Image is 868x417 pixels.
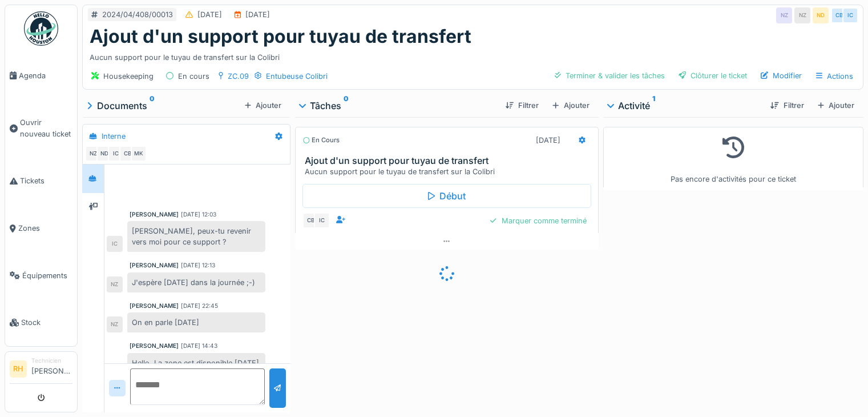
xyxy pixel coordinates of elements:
sup: 0 [150,99,155,113]
div: Housekeeping [103,71,154,82]
li: RH [10,360,27,378]
div: NZ [107,276,123,292]
h3: Ajout d'un support pour tuyau de transfert [305,155,594,166]
div: [PERSON_NAME] [130,342,179,350]
div: Ajouter [813,98,859,113]
div: IC [107,236,123,252]
div: [PERSON_NAME] [130,261,179,270]
div: [DATE] [536,135,560,146]
div: [DATE] [245,9,270,20]
div: IC [314,212,330,228]
div: 2024/04/408/00013 [102,9,173,20]
div: Marquer comme terminé [486,213,591,228]
div: ND [96,146,112,162]
div: Technicien [31,356,72,365]
div: MK [131,146,147,162]
div: Filtrer [766,98,808,113]
div: J'espère [DATE] dans la journée ;-) [127,272,265,292]
div: Filtrer [501,98,543,113]
a: RH Technicien[PERSON_NAME] [10,356,72,384]
div: CB [119,146,135,162]
div: [PERSON_NAME], peux-tu revenir vers moi pour ce support ? [127,221,265,252]
div: Modifier [756,68,806,83]
div: En cours [178,71,209,82]
a: Tickets [5,158,77,205]
div: IC [842,7,858,23]
div: Entubeuse Colibri [266,71,328,82]
div: Terminer & valider les tâches [550,68,669,83]
div: Aucun support pour le tuyau de transfert sur la Colibri [305,166,594,177]
a: Ouvrir nouveau ticket [5,99,77,158]
a: Équipements [5,252,77,299]
div: [PERSON_NAME] [130,302,179,310]
div: [DATE] 12:13 [181,261,215,270]
div: On en parle [DATE] [127,312,265,332]
div: Début [302,184,591,208]
div: Hello, La zone est disponible [DATE] matin (voir avec NCE ou MDR) [127,353,265,384]
div: [DATE] 12:03 [181,210,216,219]
a: Agenda [5,52,77,99]
span: Équipements [22,270,72,281]
div: [DATE] [197,9,222,20]
div: [DATE] 22:45 [181,302,218,310]
div: ZC.09 [228,71,249,82]
a: Stock [5,299,77,347]
div: IC [108,146,124,162]
div: Interne [102,131,126,142]
span: Tickets [20,175,72,186]
div: NZ [794,7,810,23]
div: ND [813,7,829,23]
div: En cours [302,135,340,145]
span: Ouvrir nouveau ticket [20,117,72,139]
li: [PERSON_NAME] [31,356,72,381]
div: Tâches [300,99,496,113]
div: Ajouter [240,98,286,113]
span: Zones [18,223,72,234]
div: NZ [107,316,123,332]
div: CB [302,212,318,228]
div: NZ [85,146,101,162]
div: Clôturer le ticket [674,68,752,83]
div: CB [831,7,847,23]
sup: 1 [652,99,655,113]
a: Zones [5,205,77,252]
div: Aucun support pour le tuyau de transfert sur la Colibri [90,47,856,63]
div: Pas encore d'activités pour ce ticket [611,132,856,185]
div: Activité [608,99,762,113]
sup: 0 [344,99,349,113]
div: [DATE] 14:43 [181,342,217,350]
div: Documents [87,99,240,113]
div: [PERSON_NAME] [130,210,179,219]
div: Ajouter [548,98,594,113]
span: Agenda [19,70,72,81]
div: Actions [811,68,858,85]
h1: Ajout d'un support pour tuyau de transfert [90,26,471,47]
img: Badge_color-CXgf-gQk.svg [24,11,58,46]
span: Stock [21,317,72,328]
div: NZ [776,7,792,23]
